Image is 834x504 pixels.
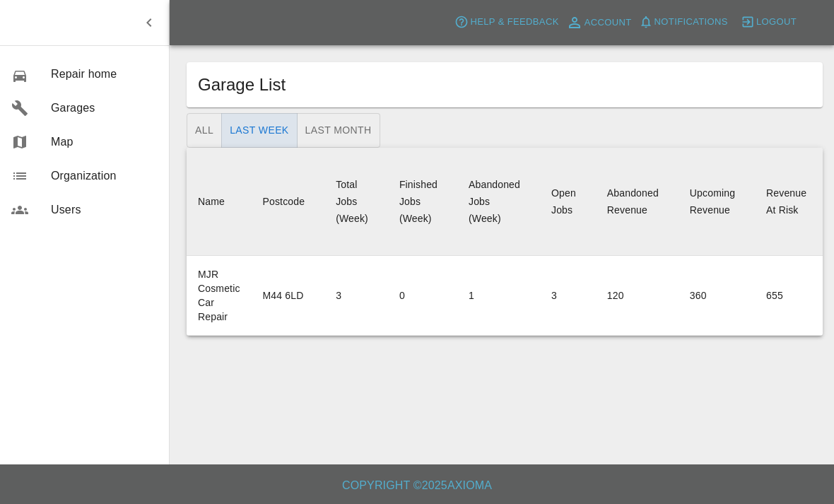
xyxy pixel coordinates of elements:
[635,11,732,33] button: Notifications
[324,256,388,336] td: 3
[766,187,806,216] div: Revenue At Risk
[654,14,728,30] span: Notifications
[11,476,823,496] h6: Copyright © 2025 Axioma
[469,179,520,224] div: Abandoned Jobs (Week)
[737,11,800,33] button: Logout
[198,196,225,207] div: Name
[679,256,755,336] td: 360
[252,256,325,336] td: M44 6LD
[221,113,297,148] button: Last Week
[198,74,705,96] h1: Garage List
[690,187,735,216] div: Upcoming Revenue
[187,113,222,148] button: All
[399,179,437,224] div: Finished Jobs (Week)
[263,196,305,207] div: Postcode
[540,256,596,336] td: 3
[297,113,380,148] button: Last Month
[563,11,635,34] a: Account
[755,256,826,336] td: 655
[187,256,252,336] td: MJR Cosmetic Car Repair
[51,100,158,117] span: Garages
[585,15,632,31] span: Account
[51,134,158,151] span: Map
[607,187,659,216] div: Abandoned Revenue
[451,11,562,33] button: Help & Feedback
[756,14,797,30] span: Logout
[336,179,368,224] div: Total Jobs (Week)
[457,256,540,336] td: 1
[51,66,158,83] span: Repair home
[51,201,158,218] span: Users
[596,256,679,336] td: 120
[388,256,457,336] td: 0
[470,14,558,30] span: Help & Feedback
[551,187,576,216] div: Open Jobs
[51,168,158,184] span: Organization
